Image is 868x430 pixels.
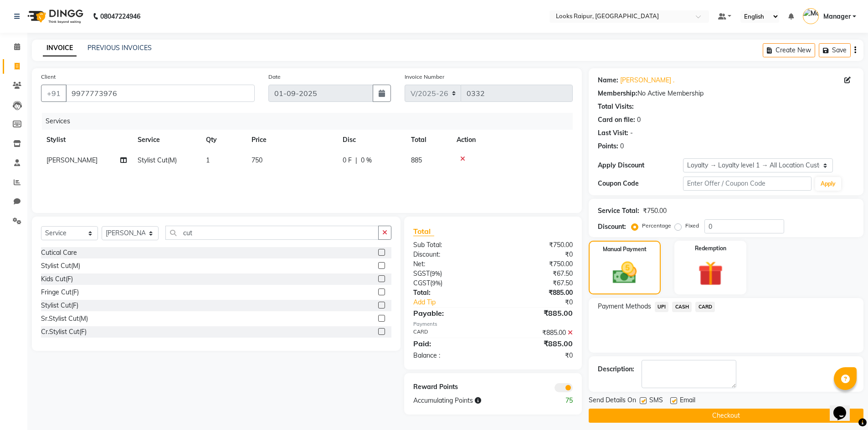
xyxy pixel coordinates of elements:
[493,278,580,288] div: ₹67.50
[598,302,651,311] span: Payment Methods
[23,4,86,29] img: logo
[406,240,493,250] div: Sub Total:
[41,274,73,284] div: Kids Cut(F)
[41,85,67,102] button: +91
[406,382,493,392] div: Reward Points
[598,222,626,232] div: Discount:
[432,279,441,287] span: 9%
[413,279,430,287] span: CGST
[406,308,493,319] div: Payable:
[493,351,580,360] div: ₹0
[406,278,493,288] div: ( )
[630,128,633,138] div: -
[620,142,624,151] div: 0
[406,351,493,360] div: Balance :
[343,156,352,165] span: 0 F
[206,156,210,164] span: 1
[361,156,372,165] span: 0 %
[649,395,663,407] span: SMS
[598,142,618,151] div: Points:
[815,177,841,191] button: Apply
[431,270,440,277] span: 9%
[337,130,406,150] th: Disc
[493,259,580,269] div: ₹750.00
[41,261,80,271] div: Stylist Cut(M)
[413,320,572,328] div: Payments
[46,156,98,164] span: [PERSON_NAME]
[406,396,536,405] div: Accumulating Points
[406,338,493,349] div: Paid:
[819,43,851,57] button: Save
[200,130,246,150] th: Qty
[655,302,669,312] span: UPI
[695,244,726,253] label: Redemption
[268,73,281,81] label: Date
[803,8,819,24] img: Manager
[41,130,132,150] th: Stylist
[642,222,671,230] label: Percentage
[355,156,357,165] span: |
[637,115,641,125] div: 0
[680,395,695,407] span: Email
[493,288,580,298] div: ₹885.00
[589,395,636,407] span: Send Details On
[41,288,79,297] div: Fringe Cut(F)
[536,396,580,405] div: 75
[252,156,262,164] span: 750
[493,240,580,250] div: ₹750.00
[598,89,854,98] div: No Active Membership
[598,89,637,98] div: Membership:
[41,327,87,337] div: Cr.Stylist Cut(F)
[493,269,580,278] div: ₹67.50
[406,259,493,269] div: Net:
[603,245,647,253] label: Manual Payment
[598,161,683,170] div: Apply Discount
[690,258,731,289] img: _gift.svg
[411,156,422,164] span: 885
[598,102,634,111] div: Total Visits:
[493,338,580,349] div: ₹885.00
[100,4,140,29] b: 08047224946
[830,394,859,421] iframe: chat widget
[493,328,580,338] div: ₹885.00
[405,73,444,81] label: Invoice Number
[246,130,337,150] th: Price
[138,156,177,164] span: Stylist Cut(M)
[683,177,812,191] input: Enter Offer / Coupon Code
[41,248,77,258] div: Cutical Care
[406,298,507,307] a: Add Tip
[493,308,580,319] div: ₹885.00
[598,115,635,125] div: Card on file:
[42,113,580,130] div: Services
[406,130,451,150] th: Total
[695,302,715,312] span: CARD
[823,12,851,21] span: Manager
[41,314,88,324] div: Sr.Stylist Cut(M)
[41,73,56,81] label: Client
[598,206,639,216] div: Service Total:
[598,76,618,85] div: Name:
[413,227,434,236] span: Total
[598,128,628,138] div: Last Visit:
[87,44,152,52] a: PREVIOUS INVOICES
[132,130,200,150] th: Service
[493,250,580,259] div: ₹0
[685,222,699,230] label: Fixed
[508,298,580,307] div: ₹0
[406,250,493,259] div: Discount:
[598,179,683,188] div: Coupon Code
[43,40,77,56] a: INVOICE
[165,226,379,240] input: Search or Scan
[605,259,644,287] img: _cash.svg
[41,301,78,310] div: Stylist Cut(F)
[66,85,255,102] input: Search by Name/Mobile/Email/Code
[406,269,493,278] div: ( )
[451,130,573,150] th: Action
[598,364,634,374] div: Description:
[620,76,674,85] a: [PERSON_NAME] .
[643,206,667,216] div: ₹750.00
[763,43,815,57] button: Create New
[406,288,493,298] div: Total:
[589,409,863,423] button: Checkout
[413,269,430,278] span: SGST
